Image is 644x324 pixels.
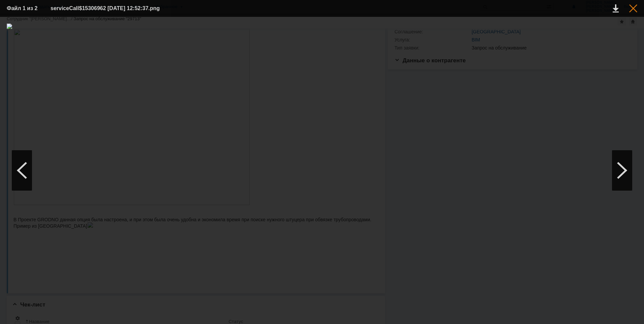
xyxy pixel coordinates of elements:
[612,150,632,191] div: Следующий файл
[51,4,176,12] div: serviceCall$15306962 [DATE] 12:52:37.png
[7,24,637,317] img: download
[74,226,80,231] img: download
[629,4,637,12] div: Закрыть окно (Esc)
[613,4,619,12] div: Скачать файл
[12,150,32,191] div: Предыдущий файл
[7,6,40,11] div: Файл 1 из 2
